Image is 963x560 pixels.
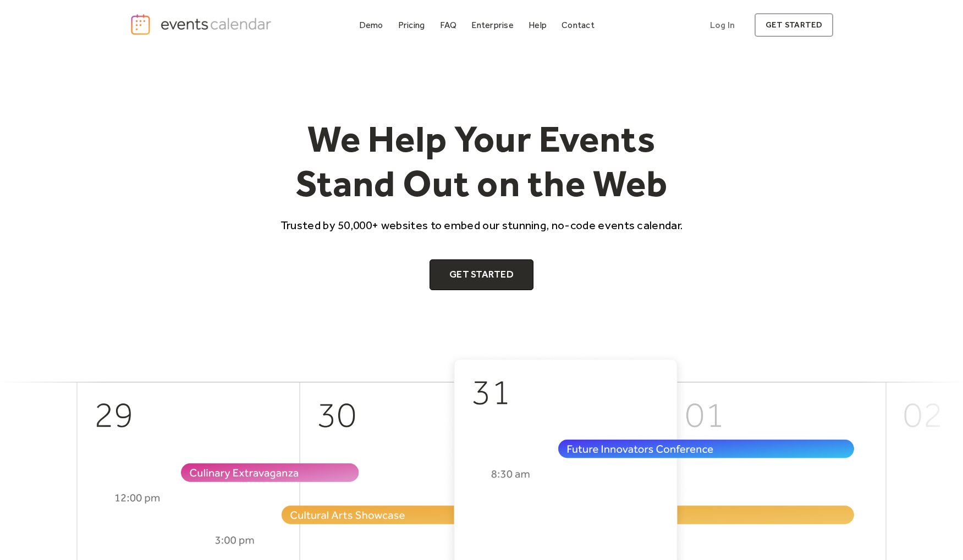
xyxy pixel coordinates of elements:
a: Log In [699,13,746,37]
div: Pricing [398,22,425,28]
a: Enterprise [467,18,518,32]
div: Contact [562,22,595,28]
a: get started [755,13,833,37]
a: Demo [355,18,388,32]
div: Demo [359,22,383,28]
a: Help [524,18,551,32]
a: Pricing [394,18,430,32]
div: Enterprise [471,22,513,28]
h1: We Help Your Events Stand Out on the Web [271,117,693,206]
p: Trusted by 50,000+ websites to embed our stunning, no-code events calendar. [271,217,693,233]
div: FAQ [440,22,457,28]
a: Get Started [430,259,533,290]
a: FAQ [436,18,461,32]
a: Contact [557,18,599,32]
a: home [130,13,275,36]
div: Help [529,22,547,28]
